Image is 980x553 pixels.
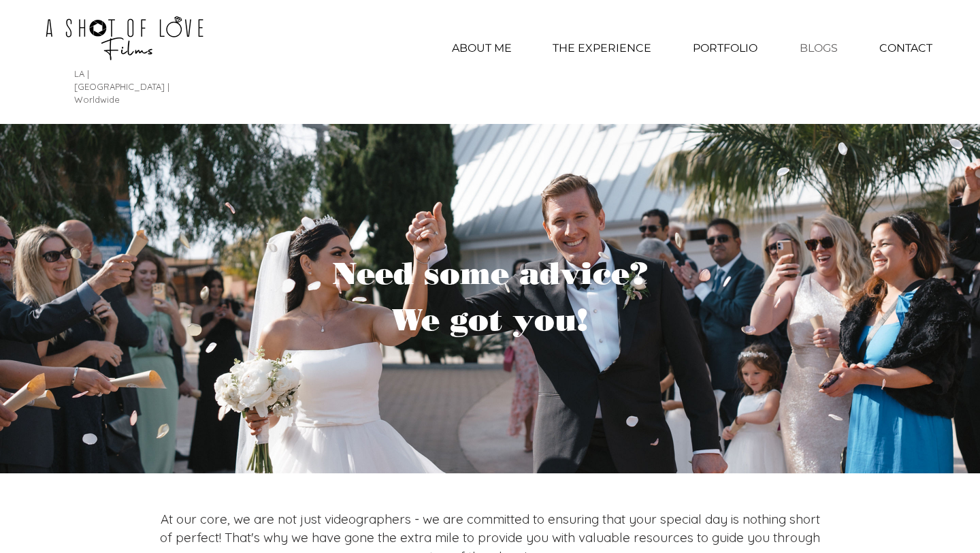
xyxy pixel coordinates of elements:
[445,31,519,65] p: ABOUT ME
[74,68,169,105] span: LA | [GEOGRAPHIC_DATA] | Worldwide
[872,31,939,65] p: CONTACT
[546,31,658,65] p: THE EXPERIENCE
[671,31,779,65] div: PORTFOLIO
[333,255,648,338] span: Need some advice? We got you!
[779,31,859,65] a: BLOGS
[859,31,953,65] a: CONTACT
[431,31,953,65] nav: Site
[533,31,671,65] a: THE EXPERIENCE
[793,31,845,65] p: BLOGS
[686,31,764,65] p: PORTFOLIO
[431,31,533,65] a: ABOUT ME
